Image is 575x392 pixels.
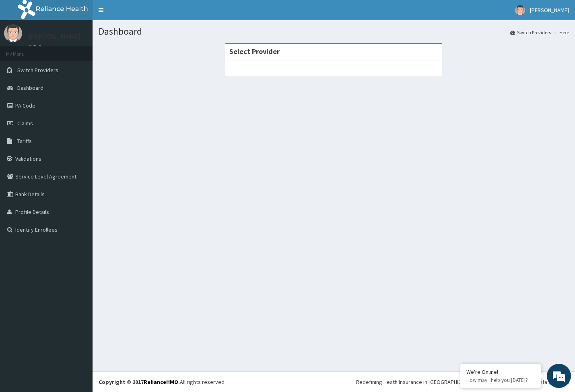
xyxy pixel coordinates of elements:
strong: Copyright © 2017 . [99,378,180,386]
li: Here [552,29,569,36]
footer: All rights reserved. [93,371,575,392]
h1: Dashboard [99,26,569,37]
span: Dashboard [17,84,43,91]
span: Claims [17,120,33,127]
a: Switch Providers [510,29,551,36]
a: Online [28,44,47,50]
p: How may I help you today? [466,377,535,384]
p: [PERSON_NAME] [28,33,81,40]
strong: Select Provider [229,47,280,56]
span: Switch Providers [17,66,58,74]
span: Tariffs [17,137,32,145]
div: We're Online! [466,368,535,375]
div: Redefining Heath Insurance in [GEOGRAPHIC_DATA] using Telemedicine and Data Science! [356,378,569,386]
a: RelianceHMO [144,378,178,386]
img: User Image [4,24,22,42]
img: User Image [515,5,525,15]
span: [PERSON_NAME] [530,6,569,14]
